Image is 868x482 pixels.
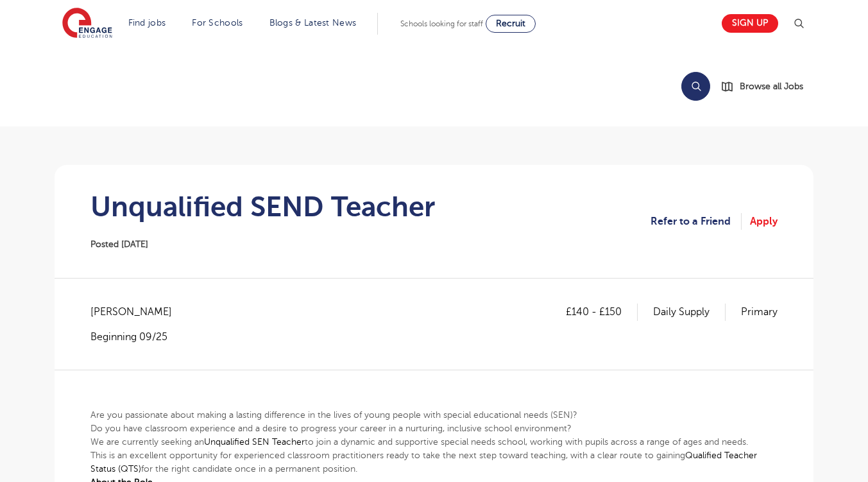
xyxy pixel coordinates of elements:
a: For Schools [192,18,243,28]
p: Daily Supply [653,304,726,320]
a: Browse all Jobs [720,79,813,94]
span: Recruit [496,19,525,28]
a: Find jobs [128,18,166,28]
p: Beginning 09/25 [90,330,185,344]
a: Recruit [486,15,536,33]
p: We are currently seeking an to join a dynamic and supportive special needs school, working with p... [90,435,778,449]
a: Sign up [722,14,778,33]
p: Primary [741,304,778,320]
img: Engage Education [62,8,112,40]
span: Posted [DATE] [90,239,148,249]
p: £140 - £150 [566,304,638,320]
a: Refer to a Friend [651,213,742,230]
p: This is an excellent opportunity for experienced classroom practitioners ready to take the next s... [90,449,778,476]
a: Blogs & Latest News [269,18,357,28]
span: Unqualified SEN Teacher [204,437,305,447]
span: Browse all Jobs [740,79,803,94]
a: Apply [750,213,778,230]
span: [PERSON_NAME] [90,304,185,320]
p: Do you have classroom experience and a desire to progress your career in a nurturing, inclusive s... [90,422,778,435]
button: Search [681,72,710,101]
h1: Unqualified SEND Teacher [90,191,435,223]
span: Schools looking for staff [400,19,483,28]
p: Are you passionate about making a lasting difference in the lives of young people with special ed... [90,408,778,422]
span: Qualified Teacher Status (QTS) [90,451,757,474]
